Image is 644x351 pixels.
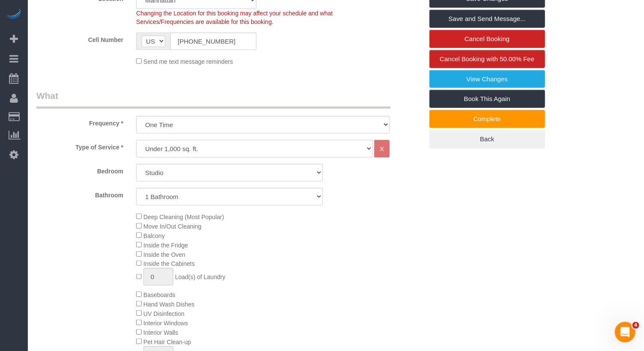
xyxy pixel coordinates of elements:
[143,329,178,336] span: Interior Walls
[429,90,545,108] a: Book This Again
[143,339,191,345] span: Pet Hair Clean-up
[143,320,188,327] span: Interior Windows
[632,322,639,329] span: 4
[175,274,226,280] span: Load(s) of Laundry
[143,223,201,230] span: Move In/Out Cleaning
[429,70,545,88] a: View Changes
[429,30,545,48] a: Cancel Booking
[429,110,545,128] a: Complete
[143,260,195,267] span: Inside the Cabinets
[30,188,130,199] label: Bathroom
[440,55,534,62] span: Cancel Booking with 50.00% Fee
[143,251,185,258] span: Inside the Oven
[143,214,224,220] span: Deep Cleaning (Most Popular)
[143,232,165,239] span: Balcony
[429,50,545,68] a: Cancel Booking with 50.00% Fee
[615,322,635,342] iframe: Intercom live chat
[143,58,233,65] span: Send me text message reminders
[170,33,256,50] input: Cell Number
[36,89,391,109] legend: What
[143,310,185,317] span: UV Disinfection
[143,292,176,298] span: Baseboards
[5,9,22,21] img: Automaid Logo
[429,130,545,148] a: Back
[143,242,188,249] span: Inside the Fridge
[30,164,130,175] label: Bedroom
[30,140,130,152] label: Type of Service *
[136,10,333,25] span: Changing the Location for this booking may affect your schedule and what Services/Frequencies are...
[429,10,545,28] a: Save and Send Message...
[143,301,194,308] span: Hand Wash Dishes
[30,116,130,128] label: Frequency *
[30,33,130,44] label: Cell Number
